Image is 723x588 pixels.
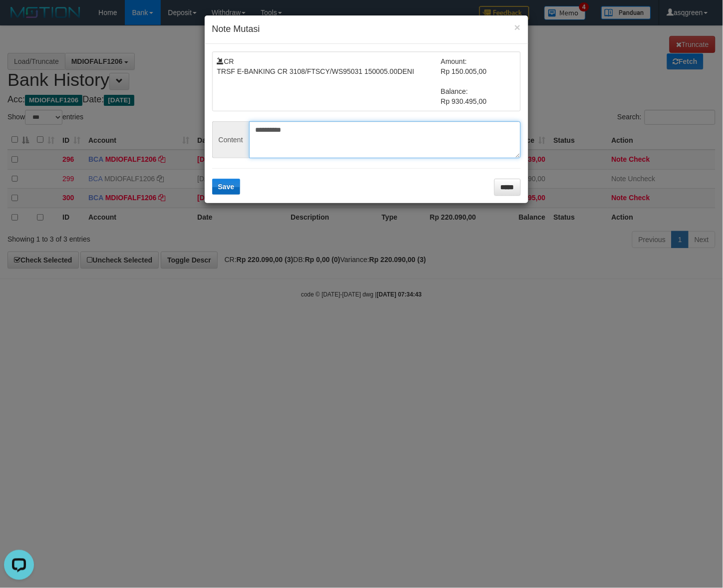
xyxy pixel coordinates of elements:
span: Content [212,121,249,158]
button: Save [212,179,241,195]
td: CR TRSF E-BANKING CR 3108/FTSCY/WS95031 150005.00DENI [217,56,441,106]
span: Save [218,183,235,191]
button: Open LiveChat chat widget [4,4,34,34]
td: Amount: Rp 150.005,00 Balance: Rp 930.495,00 [441,56,516,106]
h4: Note Mutasi [212,23,521,36]
button: × [514,22,520,32]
